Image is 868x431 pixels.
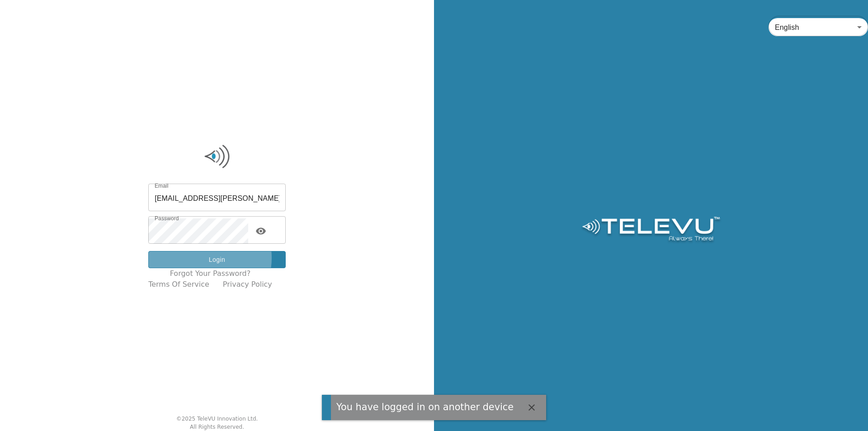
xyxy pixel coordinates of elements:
[170,268,251,279] a: Forgot your password?
[176,415,258,423] div: © 2025 TeleVU Innovation Ltd.
[148,279,209,290] a: Terms of Service
[580,217,721,244] img: Logo
[148,143,286,170] img: Logo
[769,14,868,40] div: English
[190,423,244,431] div: All Rights Reserved.
[336,400,514,414] div: You have logged in on another device
[223,279,272,290] a: Privacy Policy
[252,222,270,240] button: toggle password visibility
[148,251,286,269] button: Login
